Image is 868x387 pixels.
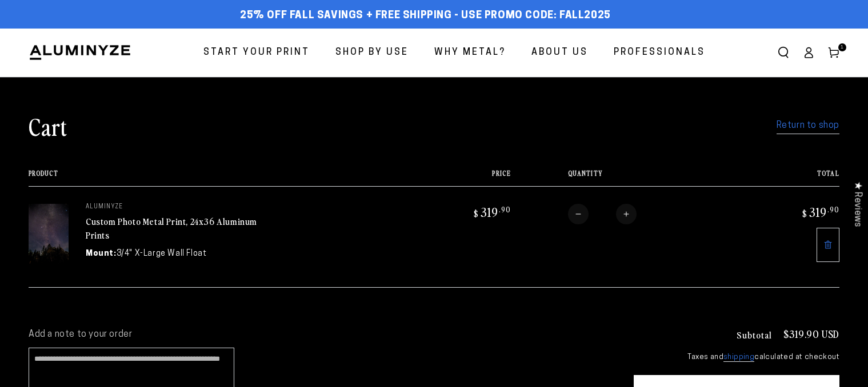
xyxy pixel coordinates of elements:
a: About Us [523,38,597,68]
a: Professionals [605,38,714,68]
th: Quantity [511,170,738,186]
th: Price [410,170,511,186]
a: Why Metal? [426,38,514,68]
small: Taxes and calculated at checkout [634,352,839,363]
span: Start Your Print [203,45,310,61]
span: 1 [841,43,844,51]
span: 25% off FALL Savings + Free Shipping - Use Promo Code: FALL2025 [240,10,611,22]
h3: Subtotal [737,330,772,339]
sup: .90 [827,204,839,214]
span: $ [802,208,807,219]
img: Aluminyze [29,44,131,61]
a: Return to shop [777,118,839,134]
span: Shop By Use [335,45,409,61]
th: Total [738,170,839,186]
bdi: 319 [801,204,839,220]
a: shipping [723,353,754,362]
sup: .90 [499,204,511,214]
img: 24"x36" Rectangle White Glossy Aluminyzed Photo [29,204,69,264]
label: Add a note to your order [29,329,611,341]
input: Quantity for Custom Photo Metal Print, 24x36 Aluminum Prints [589,204,616,224]
summary: Search our site [771,40,796,65]
a: Shop By Use [327,38,417,68]
th: Product [29,170,410,186]
a: Remove 24"x36" Rectangle White Glossy Aluminyzed Photo [817,228,839,262]
bdi: 319 [472,204,511,220]
span: $ [474,208,479,219]
dd: 3/4" X-Large Wall Float [117,248,207,260]
p: $319.90 USD [783,329,839,339]
a: Start Your Print [195,38,318,68]
div: Click to open Judge.me floating reviews tab [846,172,868,236]
span: About Us [531,45,588,61]
p: Aluminyze [86,204,257,211]
a: Custom Photo Metal Print, 24x36 Aluminum Prints [86,215,257,242]
span: Professionals [614,45,705,61]
span: Why Metal? [434,45,506,61]
dt: Mount: [86,248,117,260]
h1: Cart [29,111,67,141]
